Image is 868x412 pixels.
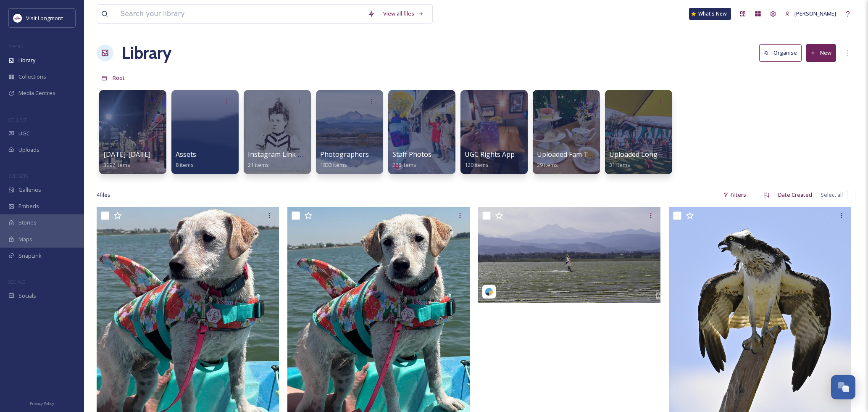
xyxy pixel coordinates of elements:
[392,151,431,169] a: Staff Photos268 items
[8,116,26,123] span: COLLECT
[485,288,493,296] img: snapsea-logo.png
[537,161,558,169] span: 29 items
[478,207,660,303] img: stevelink3-1755399968572.jpg
[113,73,125,83] a: Root
[759,44,802,61] button: Organise
[18,202,39,210] span: Embeds
[609,161,630,169] span: 31 items
[320,161,347,169] span: 1833 items
[103,161,130,169] span: 3997 items
[806,44,836,61] button: New
[392,161,416,169] span: 268 items
[831,375,855,399] button: Open Chat
[248,161,269,169] span: 21 items
[18,129,30,137] span: UGC
[781,5,840,22] a: [PERSON_NAME]
[320,150,369,159] span: Photographers
[8,279,25,285] span: SOCIALS
[176,150,196,159] span: Assets
[18,56,35,64] span: Library
[465,161,489,169] span: 120 items
[18,292,36,300] span: Socials
[176,151,196,169] a: Assets8 items
[689,8,731,20] a: What's New
[103,150,218,159] span: [DATE]-[DATE]-ugc-rights-approved
[176,161,194,169] span: 8 items
[609,150,699,159] span: Uploaded Longmont Folders
[30,401,54,406] span: Privacy Policy
[8,173,28,179] span: WIDGETS
[18,219,37,227] span: Stories
[609,151,699,169] a: Uploaded Longmont Folders31 items
[116,5,364,23] input: Search your library
[537,151,624,169] a: Uploaded Fam Tour Photos29 items
[774,187,816,203] div: Date Created
[18,186,41,194] span: Galleries
[248,151,313,169] a: Instagram Link Tree21 items
[465,151,560,169] a: UGC Rights Approved Content120 items
[18,73,46,81] span: Collections
[18,89,55,97] span: Media Centres
[794,10,836,17] span: [PERSON_NAME]
[392,150,431,159] span: Staff Photos
[122,40,171,66] a: Library
[248,150,313,159] span: Instagram Link Tree
[719,187,750,203] div: Filters
[18,146,39,154] span: Uploads
[97,191,110,199] span: 4 file s
[26,14,63,22] span: Visit Longmont
[30,398,54,408] a: Privacy Policy
[537,150,624,159] span: Uploaded Fam Tour Photos
[759,44,806,61] a: Organise
[13,14,22,22] img: longmont.jpg
[18,252,42,260] span: SnapLink
[18,235,32,243] span: Maps
[379,5,428,22] a: View all files
[465,150,560,159] span: UGC Rights Approved Content
[821,191,843,199] span: Select all
[8,43,23,50] span: MEDIA
[320,151,369,169] a: Photographers1833 items
[113,74,125,82] span: Root
[103,151,218,169] a: [DATE]-[DATE]-ugc-rights-approved3997 items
